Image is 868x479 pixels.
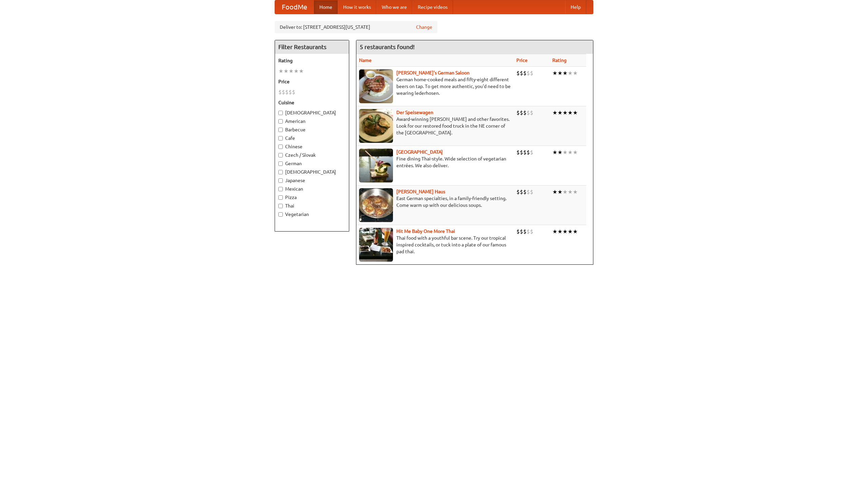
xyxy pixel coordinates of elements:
li: $ [523,228,527,235]
li: $ [520,149,523,156]
li: ★ [573,69,578,77]
label: American [278,118,346,125]
input: [DEMOGRAPHIC_DATA] [278,111,283,115]
li: ★ [568,109,573,116]
li: ★ [573,149,578,156]
li: ★ [552,188,557,196]
li: $ [523,149,527,156]
a: Help [565,0,586,14]
li: $ [527,188,530,196]
li: ★ [552,149,557,156]
input: Barbecue [278,128,283,132]
li: ★ [557,228,563,235]
li: ★ [552,109,557,116]
li: $ [292,88,295,96]
li: $ [523,109,527,116]
img: speisewagen.jpg [359,109,393,143]
li: ★ [283,67,289,75]
a: [PERSON_NAME] Haus [396,189,445,194]
li: ★ [563,228,568,235]
input: Pizza [278,195,283,200]
label: [DEMOGRAPHIC_DATA] [278,109,346,116]
a: How it works [338,0,376,14]
a: [PERSON_NAME]'s German Saloon [396,70,470,75]
a: Name [359,58,372,63]
a: [GEOGRAPHIC_DATA] [396,149,443,155]
a: Price [516,58,528,63]
li: ★ [568,149,573,156]
li: $ [530,188,533,196]
img: satay.jpg [359,149,393,182]
label: Cafe [278,135,346,141]
li: $ [527,228,530,235]
label: Czech / Slovak [278,152,346,158]
label: Thai [278,202,346,209]
li: $ [520,228,523,235]
li: ★ [568,188,573,196]
li: ★ [563,188,568,196]
li: $ [527,69,530,77]
li: $ [516,228,520,235]
li: ★ [563,109,568,116]
li: $ [278,88,282,96]
input: Czech / Slovak [278,153,283,157]
input: American [278,119,283,124]
li: ★ [573,228,578,235]
li: ★ [557,109,563,116]
li: $ [523,188,527,196]
h5: Cuisine [278,99,346,106]
div: Deliver to: [STREET_ADDRESS][US_STATE] [275,21,437,33]
label: Chinese [278,143,346,150]
li: ★ [557,149,563,156]
a: Recipe videos [412,0,453,14]
label: Japanese [278,177,346,184]
label: Mexican [278,186,346,192]
li: ★ [573,188,578,196]
a: Home [314,0,338,14]
li: ★ [563,149,568,156]
li: $ [516,109,520,116]
input: Vegetarian [278,212,283,217]
li: $ [530,228,533,235]
li: $ [520,188,523,196]
li: $ [282,88,285,96]
p: Award-winning [PERSON_NAME] and other favorites. Look for our restored food truck in the NE corne... [359,116,511,136]
a: Rating [552,58,567,63]
img: babythai.jpg [359,228,393,262]
li: $ [289,88,292,96]
p: Thai food with a youthful bar scene. Try our tropical inspired cocktails, or tuck into a plate of... [359,235,511,255]
li: ★ [552,228,557,235]
li: ★ [289,67,294,75]
a: FoodMe [275,0,314,14]
ng-pluralize: 5 restaurants found! [360,44,415,50]
li: $ [516,188,520,196]
label: Barbecue [278,126,346,133]
a: Hit Me Baby One More Thai [396,228,455,234]
label: Vegetarian [278,211,346,218]
li: $ [285,88,289,96]
p: Fine dining Thai-style. Wide selection of vegetarian entrées. We also deliver. [359,155,511,169]
p: German home-cooked meals and fifty-eight different beers on tap. To get more authentic, you'd nee... [359,76,511,96]
a: Der Speisewagen [396,110,433,115]
input: Thai [278,204,283,208]
li: ★ [552,69,557,77]
input: Chinese [278,145,283,149]
li: ★ [278,67,283,75]
li: $ [530,69,533,77]
label: Pizza [278,194,346,201]
input: Cafe [278,136,283,140]
h4: Filter Restaurants [275,40,349,54]
li: $ [523,69,527,77]
li: ★ [563,69,568,77]
img: esthers.jpg [359,69,393,103]
li: ★ [573,109,578,116]
li: $ [520,69,523,77]
label: German [278,160,346,167]
li: ★ [568,228,573,235]
input: [DEMOGRAPHIC_DATA] [278,170,283,174]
